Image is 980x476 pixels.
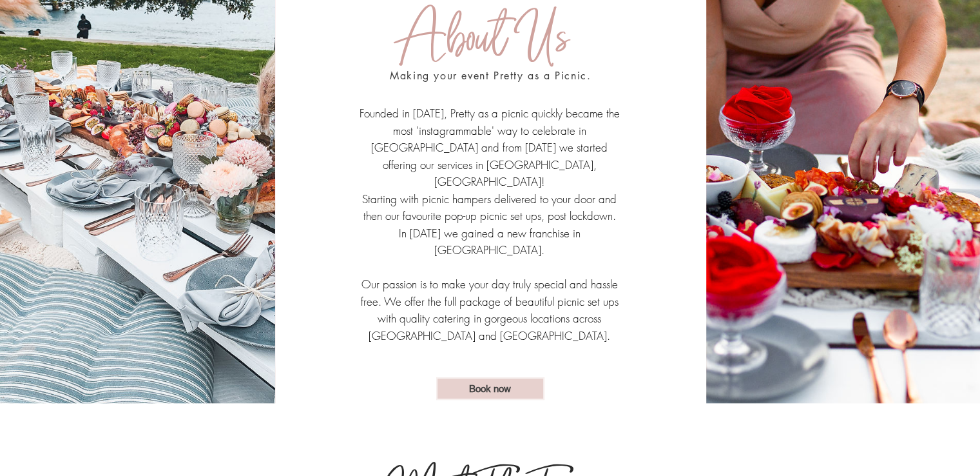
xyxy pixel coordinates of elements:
span: Starting with picnic hampers delivered to your door and then our favourite pop-up picnic set ups,... [362,192,617,224]
span: Making your event Pretty as a Picnic. [390,69,591,83]
span: Founded in [DATE], Pretty as a picnic quickly became the most 'instagrammable' way to celebrate i... [360,106,620,189]
a: Book now [436,377,544,400]
span: Our passion is to make your day truly special and hassle free. We offer the full package of beaut... [361,277,619,343]
span: About Us [402,3,570,90]
span: In [DATE] we gained a new franchise in [GEOGRAPHIC_DATA]. [399,226,581,258]
span: Book now [469,382,511,395]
